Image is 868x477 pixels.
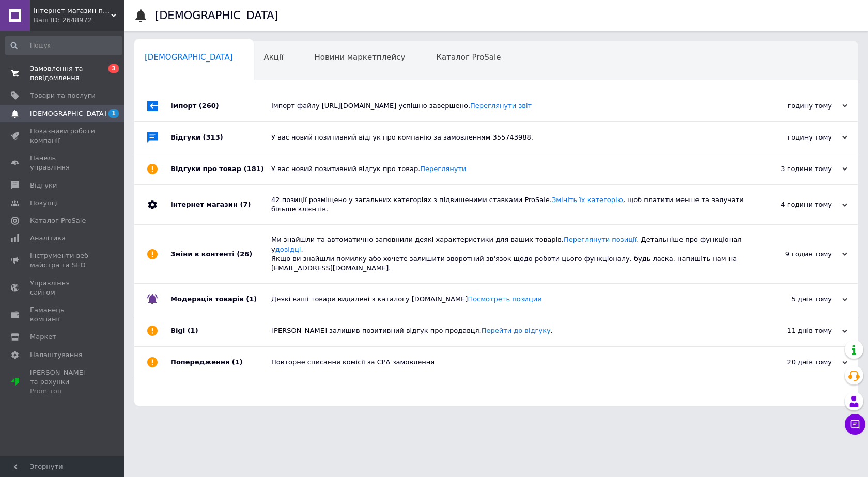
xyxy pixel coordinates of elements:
span: Гаманець компанії [30,305,96,324]
div: Інтернет магазин [171,185,271,224]
div: У вас новий позитивний відгук про компанію за замовленням 355743988. [271,133,744,142]
span: (1) [188,327,198,334]
span: Каталог ProSale [30,216,86,225]
span: Покупці [30,198,58,208]
a: Переглянути звіт [470,102,532,110]
span: Новини маркетплейсу [314,53,405,62]
span: [DEMOGRAPHIC_DATA] [30,109,106,118]
a: Змініть їх категорію [552,196,623,204]
div: Модерація товарів [171,284,271,315]
span: Відгуки [30,181,57,190]
span: Товари та послуги [30,91,96,100]
div: годину тому [744,133,847,142]
a: довідці [275,245,301,253]
span: Інтернет-магазин підгузників та побутової хімії VIKI Home [34,6,111,16]
a: Перейти до відгуку [482,327,551,334]
div: Деякі ваші товари видалені з каталогу [DOMAIN_NAME] [271,295,744,304]
div: Відгуки [171,122,271,153]
span: Акції [264,53,284,62]
div: Ми знайшли та автоматично заповнили деякі характеристики для ваших товарів. . Детальніше про функ... [271,235,744,273]
span: Налаштування [30,350,83,360]
div: 42 позиції розміщено у загальних категоріях з підвищеними ставками ProSale. , щоб платити менше т... [271,195,744,214]
div: Bigl [171,315,271,346]
span: (7) [240,201,251,208]
div: 11 днів тому [744,326,847,335]
span: Показники роботи компанії [30,127,96,145]
span: Панель управління [30,153,96,172]
div: Попередження [171,347,271,378]
span: [PERSON_NAME] та рахунки [30,368,96,396]
input: Пошук [5,36,122,55]
div: годину тому [744,101,847,111]
div: 20 днів тому [744,358,847,367]
span: Аналітика [30,234,66,243]
div: Prom топ [30,387,96,396]
div: Зміни в контенті [171,225,271,283]
div: 3 години тому [744,164,847,174]
span: (26) [237,250,252,258]
span: (181) [244,165,264,173]
span: Інструменти веб-майстра та SEO [30,251,96,270]
div: У вас новий позитивний відгук про товар. [271,164,744,174]
button: Чат з покупцем [845,414,865,435]
a: Посмотреть позиции [468,295,541,303]
span: [DEMOGRAPHIC_DATA] [145,53,233,62]
div: Імпорт [171,90,271,121]
span: Управління сайтом [30,279,96,297]
div: Імпорт файлу [URL][DOMAIN_NAME] успішно завершено. [271,101,744,111]
span: (1) [232,358,243,366]
span: (1) [246,295,257,303]
span: (313) [203,133,223,141]
span: 1 [109,109,119,118]
h1: [DEMOGRAPHIC_DATA] [155,9,278,22]
div: [PERSON_NAME] залишив позитивний відгук про продавця. . [271,326,744,335]
span: Замовлення та повідомлення [30,64,96,83]
div: Відгуки про товар [171,153,271,184]
div: Повторне списання комісії за СРА замовлення [271,358,744,367]
div: 5 днів тому [744,295,847,304]
a: Переглянути [420,165,466,173]
span: Каталог ProSale [436,53,501,62]
span: Маркет [30,332,56,342]
a: Переглянути позиції [564,236,637,243]
div: 9 годин тому [744,250,847,259]
div: 4 години тому [744,200,847,209]
div: Ваш ID: 2648972 [34,16,124,25]
span: (260) [199,102,219,110]
span: 3 [109,64,119,73]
